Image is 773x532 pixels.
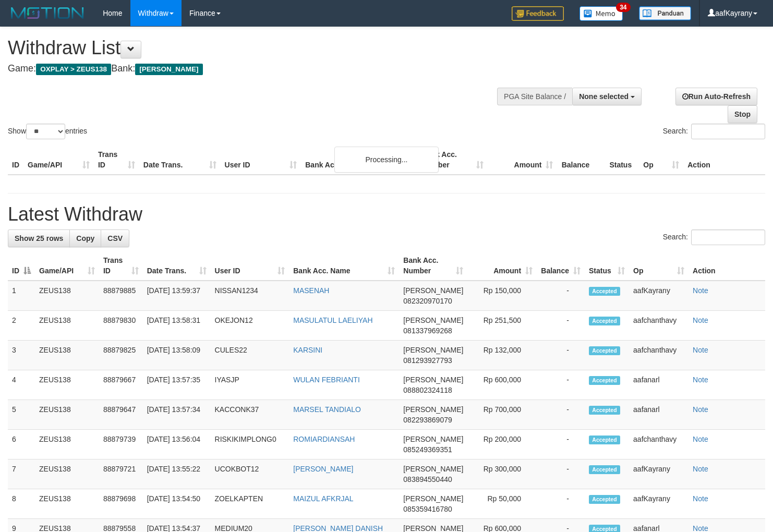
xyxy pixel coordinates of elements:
[99,400,143,430] td: 88879647
[76,234,94,243] span: Copy
[629,341,689,370] td: aafchanthavy
[693,286,708,295] a: Note
[403,376,463,384] span: [PERSON_NAME]
[693,494,708,503] a: Note
[99,430,143,460] td: 88879739
[629,370,689,400] td: aafanarl
[143,489,211,519] td: [DATE] 13:54:50
[616,3,630,12] span: 34
[293,435,355,443] a: ROMIARDIANSAH
[8,281,35,311] td: 1
[211,251,289,281] th: User ID: activate to sort column ascending
[35,400,99,430] td: ZEUS138
[69,229,101,247] a: Copy
[497,88,572,105] div: PGA Site Balance /
[403,297,452,305] span: Copy 082320970170 to clipboard
[589,346,620,355] span: Accepted
[8,400,35,430] td: 5
[689,251,765,281] th: Action
[35,341,99,370] td: ZEUS138
[629,251,689,281] th: Op: activate to sort column ascending
[488,145,558,175] th: Amount
[675,88,757,105] a: Run Auto-Refresh
[35,430,99,460] td: ZEUS138
[629,460,689,489] td: aafKayrany
[36,64,111,75] span: OXPLAY > ZEUS138
[135,64,202,75] span: [PERSON_NAME]
[537,370,585,400] td: -
[693,465,708,473] a: Note
[693,405,708,414] a: Note
[8,229,70,247] a: Show 25 rows
[399,251,467,281] th: Bank Acc. Number: activate to sort column ascending
[693,435,708,443] a: Note
[35,311,99,341] td: ZEUS138
[94,145,139,175] th: Trans ID
[467,370,537,400] td: Rp 600,000
[589,406,620,415] span: Accepted
[537,430,585,460] td: -
[8,204,765,225] h1: Latest Withdraw
[143,430,211,460] td: [DATE] 13:56:04
[418,145,488,175] th: Bank Acc. Number
[589,317,620,325] span: Accepted
[293,346,322,354] a: KARSINI
[585,251,629,281] th: Status: activate to sort column ascending
[403,316,463,324] span: [PERSON_NAME]
[589,436,620,444] span: Accepted
[537,460,585,489] td: -
[35,370,99,400] td: ZEUS138
[629,311,689,341] td: aafchanthavy
[639,6,691,20] img: panduan.png
[639,145,683,175] th: Op
[537,281,585,311] td: -
[403,346,463,354] span: [PERSON_NAME]
[512,6,564,21] img: Feedback.jpg
[579,6,623,21] img: Button%20Memo.svg
[8,5,87,21] img: MOTION_logo.png
[211,311,289,341] td: OKEJON12
[403,416,452,424] span: Copy 082293869079 to clipboard
[728,105,757,123] a: Stop
[293,405,361,414] a: MARSEL TANDIALO
[35,460,99,489] td: ZEUS138
[211,370,289,400] td: IYASJP
[403,494,463,503] span: [PERSON_NAME]
[663,229,765,245] label: Search:
[143,460,211,489] td: [DATE] 13:55:22
[403,435,463,443] span: [PERSON_NAME]
[211,489,289,519] td: ZOELKAPTEN
[143,341,211,370] td: [DATE] 13:58:09
[467,460,537,489] td: Rp 300,000
[693,376,708,384] a: Note
[289,251,399,281] th: Bank Acc. Name: activate to sort column ascending
[99,460,143,489] td: 88879721
[8,251,35,281] th: ID: activate to sort column descending
[589,287,620,296] span: Accepted
[537,489,585,519] td: -
[403,356,452,365] span: Copy 081293927793 to clipboard
[26,124,65,139] select: Showentries
[99,251,143,281] th: Trans ID: activate to sort column ascending
[139,145,221,175] th: Date Trans.
[8,341,35,370] td: 3
[293,376,360,384] a: WULAN FEBRIANTI
[211,430,289,460] td: RISKIKIMPLONG0
[99,341,143,370] td: 88879825
[403,505,452,513] span: Copy 085359416780 to clipboard
[99,311,143,341] td: 88879830
[403,386,452,394] span: Copy 088802324118 to clipboard
[403,465,463,473] span: [PERSON_NAME]
[334,147,439,173] div: Processing...
[211,281,289,311] td: NISSAN1234
[605,145,639,175] th: Status
[143,311,211,341] td: [DATE] 13:58:31
[467,400,537,430] td: Rp 700,000
[35,489,99,519] td: ZEUS138
[8,430,35,460] td: 6
[8,460,35,489] td: 7
[537,251,585,281] th: Balance: activate to sort column ascending
[35,251,99,281] th: Game/API: activate to sort column ascending
[293,286,329,295] a: MASENAH
[589,376,620,385] span: Accepted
